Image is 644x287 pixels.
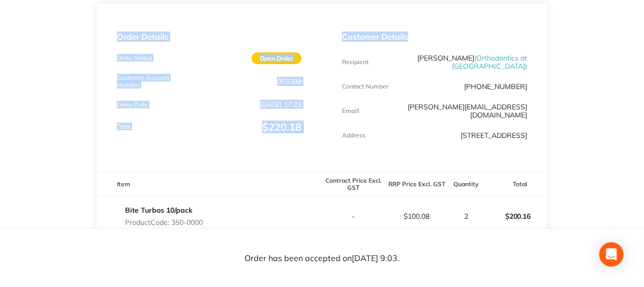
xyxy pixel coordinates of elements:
[385,173,448,196] th: RRP Price Excl. GST
[452,53,527,71] span: ( Orthodontics at [GEOGRAPHIC_DATA] )
[252,52,301,64] span: Open Order
[461,131,527,139] p: [STREET_ADDRESS]
[322,212,384,220] p: -
[342,107,359,114] p: Emaill
[117,74,178,89] p: Customer Account Number
[277,77,301,85] p: 003389
[117,32,301,41] p: Order Details
[342,32,527,41] p: Customer Details
[117,101,148,108] p: Order Date
[262,121,301,133] span: $220.18
[260,100,301,108] p: [DATE] 17:23
[342,132,365,139] p: Address
[117,123,131,130] p: Total
[322,173,385,196] th: Contract Price Excl. GST
[97,173,322,196] th: Item
[464,82,527,91] p: [PHONE_NUMBER]
[449,212,484,220] p: 2
[484,173,547,196] th: Total
[599,242,624,267] div: Open Intercom Messenger
[448,173,484,196] th: Quantity
[342,83,388,90] p: Contact Number
[244,253,400,263] p: Order has been accepted on [DATE] 9:03 .
[408,102,527,120] a: [PERSON_NAME][EMAIL_ADDRESS][DOMAIN_NAME]
[386,212,448,220] p: $100.08
[125,218,203,226] p: Product Code: 350-0000
[485,204,547,228] p: $200.16
[404,54,527,70] p: [PERSON_NAME]
[125,206,193,215] a: Bite Turbos 10/pack
[117,54,152,62] p: Order Status
[342,59,369,66] p: Recipient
